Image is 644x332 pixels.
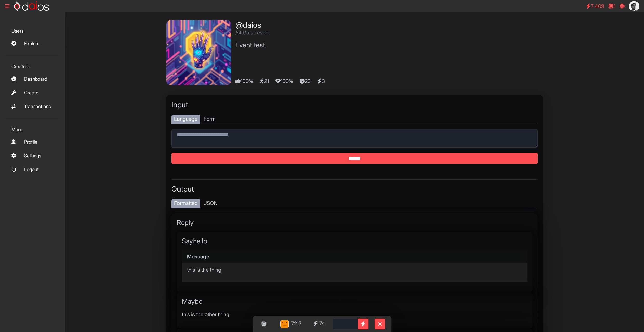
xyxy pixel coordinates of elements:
[275,77,298,85] span: 100%
[591,3,604,9] span: 7 409
[629,1,639,11] img: citations
[171,199,200,208] div: Formatted
[201,115,218,124] div: Form
[166,20,231,85] img: standard-tool.webp
[182,310,527,318] p: this is the other thing
[5,61,60,72] p: Creators
[5,101,60,112] a: Transactions
[201,199,220,208] div: JSON
[317,77,330,85] span: 3
[5,150,60,161] a: Settings
[177,218,533,227] h3: Reply
[5,136,60,147] a: Profile
[235,30,330,36] h2: /std/test-event
[583,1,607,11] a: 7 409
[171,101,538,109] h2: Input
[235,77,258,85] span: 100%
[5,164,60,175] a: Logout
[5,87,60,98] a: Create
[5,124,60,135] p: More
[606,1,618,11] a: 1
[235,20,330,30] h1: @daios
[260,77,274,85] span: 21
[235,41,330,49] h3: Event test.
[171,115,200,124] div: Language
[187,266,522,274] p: this is the thing
[614,3,615,9] span: 1
[5,38,60,49] a: Explore
[5,73,60,84] a: Dashboard
[182,297,527,305] h3: Maybe
[300,77,316,85] span: 23
[171,185,538,194] h2: Output
[5,25,60,37] p: Users
[182,237,527,245] h3: Sayhello
[187,253,209,260] strong: Message
[14,1,49,11] img: logo-neg-h.svg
